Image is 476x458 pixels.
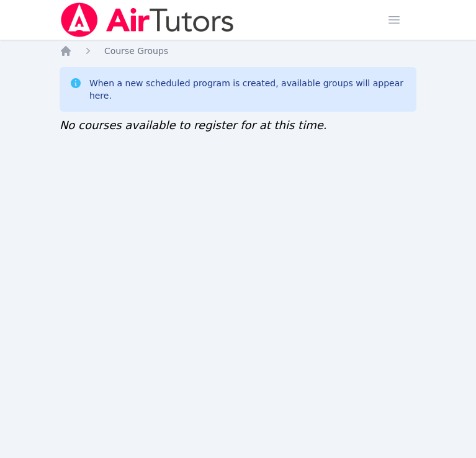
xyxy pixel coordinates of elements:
[60,119,327,132] span: No courses available to register for at this time.
[60,45,416,57] nav: Breadcrumb
[104,45,168,57] a: Course Groups
[104,46,168,56] span: Course Groups
[60,2,235,37] img: Air Tutors
[89,77,406,102] div: When a new scheduled program is created, available groups will appear here.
